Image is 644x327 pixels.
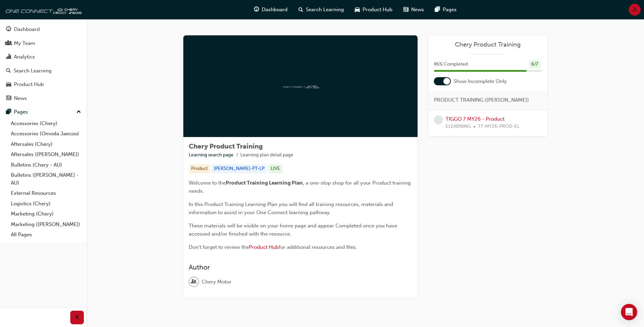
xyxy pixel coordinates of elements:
span: Don't forget to review the [189,244,249,250]
a: Dashboard [3,23,84,36]
a: Aftersales ([PERSON_NAME]) [8,149,84,160]
span: Product Training Learning Plan [226,180,303,186]
span: chart-icon [6,54,11,60]
div: My Team [14,39,35,47]
div: LIVE [268,164,282,173]
a: Chery Product Training [434,41,542,49]
a: TIGGO 7 MY26 - Product [446,116,504,122]
button: Pages [3,106,84,118]
a: pages-iconPages [429,3,462,17]
span: car-icon [355,5,360,14]
span: Welcome to the [189,180,226,186]
img: oneconnect [282,83,319,89]
a: Analytics [3,51,84,63]
div: Search Learning [14,67,52,75]
span: pages-icon [6,109,11,115]
li: Learning plan detail page [240,151,293,159]
a: All Pages [8,229,84,240]
a: Accessories (Omoda Jaecoo) [8,128,84,139]
span: guage-icon [6,27,11,33]
span: for additional resources and files. [279,244,357,250]
a: Product Hub [249,244,279,250]
div: Product Hub [14,81,44,88]
div: Open Intercom Messenger [621,304,637,320]
a: News [3,92,84,105]
a: guage-iconDashboard [249,3,293,17]
a: Bulletins (Chery - AU) [8,160,84,170]
a: Search Learning [3,65,84,77]
span: people-icon [6,40,11,47]
a: Aftersales (Chery) [8,139,84,150]
div: [PERSON_NAME]-PT-LP [211,164,267,173]
a: My Team [3,37,84,50]
button: JL [629,4,641,16]
span: search-icon [298,5,303,14]
span: Search Learning [306,6,344,14]
a: news-iconNews [398,3,429,17]
div: Analytics [14,53,35,61]
a: Marketing ([PERSON_NAME]) [8,219,84,230]
a: Bulletins ([PERSON_NAME] - AU) [8,170,84,188]
a: Logistics (Chery) [8,199,84,209]
div: 6 / 7 [529,60,540,69]
span: JL [632,6,638,14]
span: T7-MY26-PROD-EL [478,123,519,131]
span: Dashboard [262,6,288,14]
span: learningRecordVerb_NONE-icon [434,115,443,124]
span: Product Hub [363,6,392,14]
span: In this Product Training Learning Plan you will find all training resources, materials and inform... [189,201,394,216]
span: user-icon [191,277,196,286]
div: Product [189,164,210,173]
span: Pages [443,6,457,14]
a: External Resources [8,188,84,199]
button: DashboardMy TeamAnalyticsSearch LearningProduct HubNews [3,22,84,106]
span: Show Incomplete Only [454,78,507,85]
span: , a one-stop shop for all your Product training needs. [189,180,412,194]
div: News [14,94,27,102]
span: up-icon [76,108,81,117]
span: guage-icon [254,5,259,14]
span: prev-icon [75,313,80,322]
span: ELEARNING [446,123,471,131]
a: Accessories (Chery) [8,118,84,129]
span: news-icon [403,5,408,14]
span: 86 % Completed [434,61,468,68]
span: PRODUCT TRAINING ([PERSON_NAME]) [434,96,529,104]
h3: Author [189,263,412,271]
div: Dashboard [14,25,40,33]
span: pages-icon [435,5,440,14]
span: These materials will be visible on your home page and appear Completed once you have accessed and... [189,223,399,237]
span: news-icon [6,96,11,102]
span: Chery Motor [202,278,232,286]
a: car-iconProduct Hub [349,3,398,17]
a: Product Hub [3,78,84,91]
span: News [411,6,424,14]
a: search-iconSearch Learning [293,3,349,17]
span: Chery Product Training [189,142,263,150]
span: car-icon [6,82,11,88]
a: Marketing (Chery) [8,209,84,219]
a: Learning search page [189,152,234,158]
div: Pages [14,108,28,116]
img: oneconnect [3,3,81,16]
span: search-icon [6,68,11,74]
